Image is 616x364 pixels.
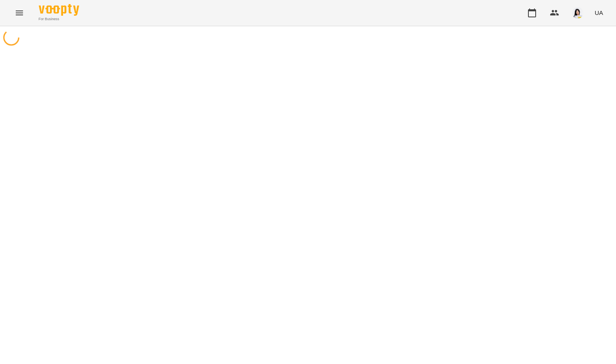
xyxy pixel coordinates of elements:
img: 2db0e6d87653b6f793ba04c219ce5204.jpg [572,7,583,19]
button: Menu [10,3,29,23]
img: Voopty Logo [39,4,79,16]
span: UA [595,8,603,17]
span: For Business [39,17,79,22]
button: UA [591,5,606,20]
